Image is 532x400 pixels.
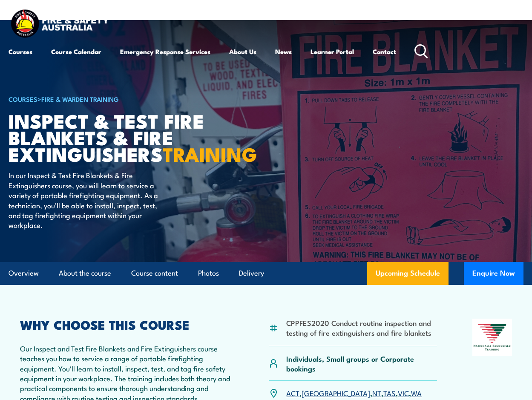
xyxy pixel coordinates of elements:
a: Courses [9,41,32,62]
button: Enquire Now [464,262,523,285]
a: Fire & Warden Training [41,94,119,104]
strong: TRAINING [163,139,257,168]
a: Course content [131,262,178,285]
a: [GEOGRAPHIC_DATA] [302,388,370,398]
a: Course Calendar [51,41,101,62]
a: ACT [286,388,299,398]
a: NT [372,388,381,398]
a: About Us [229,41,256,62]
a: VIC [398,388,409,398]
img: Nationally Recognised Training logo. [472,319,512,356]
a: Emergency Response Services [120,41,210,62]
a: Learner Portal [311,41,354,62]
a: COURSES [9,94,37,104]
a: WA [411,388,422,398]
p: In our Inspect & Test Fire Blankets & Fire Extinguishers course, you will learn to service a vari... [9,170,164,230]
a: Overview [9,262,39,285]
a: News [275,41,292,62]
p: , , , , , [286,388,422,398]
a: Contact [373,41,396,62]
h2: WHY CHOOSE THIS COURSE [20,319,233,330]
h6: > [9,94,219,104]
h1: Inspect & Test Fire Blankets & Fire Extinguishers [9,112,219,162]
li: CPPFES2020 Conduct routine inspection and testing of fire extinguishers and fire blankets [286,318,437,338]
a: TAS [383,388,396,398]
a: Upcoming Schedule [367,262,449,285]
a: Photos [198,262,219,285]
a: Delivery [239,262,264,285]
a: About the course [59,262,111,285]
p: Individuals, Small groups or Corporate bookings [286,354,437,374]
